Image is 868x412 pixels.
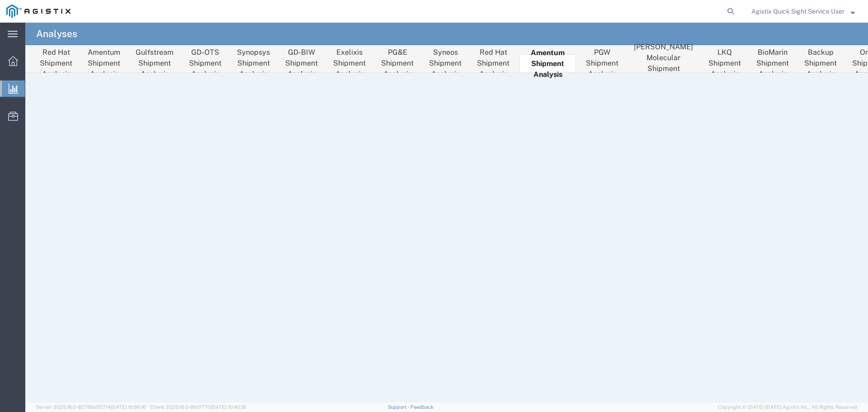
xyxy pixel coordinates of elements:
[82,54,126,72] li: Amentum Shipment Analysis
[280,54,323,72] li: GD-BIW Shipment Analysis
[580,54,624,72] li: PGW Shipment Analysis
[328,54,371,72] li: Exelixis Shipment Analysis
[150,404,246,410] span: Client: 2025.16.0-8fc0770
[211,404,246,410] span: [DATE] 10:40:19
[472,54,515,72] li: Red Hat Shipment Analysis
[751,6,855,17] button: Agistix Quick Sight Service User
[424,54,467,72] li: Syneos Shipment Analysis
[6,5,71,18] img: logo
[799,54,842,72] li: Backup Shipment Analysis
[703,54,746,72] li: LKQ Shipment Analysis
[36,23,77,45] h4: Analyses
[718,403,857,411] span: Copyright © [DATE]-[DATE] Agistix Inc., All Rights Reserved
[130,54,179,72] li: Gulfstream Shipment Analysis
[376,54,419,72] li: PG&E Shipment Analysis
[25,73,868,403] iframe: To enrich screen reader interactions, please activate Accessibility in Grammarly extension settings
[410,404,434,410] a: Feedback
[751,54,794,72] li: BioMarin Shipment Analysis
[184,54,227,72] li: GD-OTS Shipment Analysis
[519,54,576,72] li: Amentum Shipment Analysis
[628,54,698,72] li: [PERSON_NAME] Molecular Shipment Analysis
[388,404,410,410] a: Support
[34,54,78,72] li: Red Hat Shipment Analysis
[36,404,146,410] span: Server: 2025.16.0-82789e55714
[231,54,275,72] li: Synopsys Shipment Analysis
[751,6,844,16] span: Agistix Quick Sight Service User
[111,404,146,410] span: [DATE] 10:56:16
